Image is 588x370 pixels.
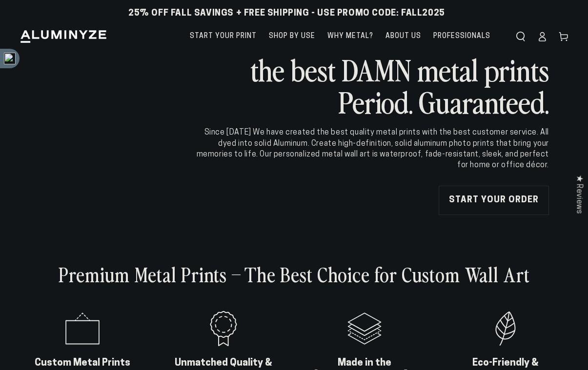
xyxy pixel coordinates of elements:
[428,24,495,48] a: Professionals
[190,30,257,42] span: Start Your Print
[439,186,549,215] a: START YOUR Order
[59,261,530,287] h2: Premium Metal Prints – The Best Choice for Custom Wall Art
[128,8,445,19] span: 25% off FALL Savings + Free Shipping - Use Promo Code: FALL2025
[433,30,490,42] span: Professionals
[327,30,373,42] span: Why Metal?
[195,127,549,171] div: Since [DATE] We have created the best quality metal prints with the best customer service. All dy...
[381,24,426,48] a: About Us
[20,29,107,44] img: Aluminyze
[269,30,315,42] span: Shop By Use
[264,24,320,48] a: Shop By Use
[323,24,378,48] a: Why Metal?
[385,30,421,42] span: About Us
[569,167,588,221] div: Click to open Judge.me floating reviews tab
[195,53,549,117] h2: the best DAMN metal prints Period. Guaranteed.
[510,26,531,47] summary: Search our site
[185,24,262,48] a: Start Your Print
